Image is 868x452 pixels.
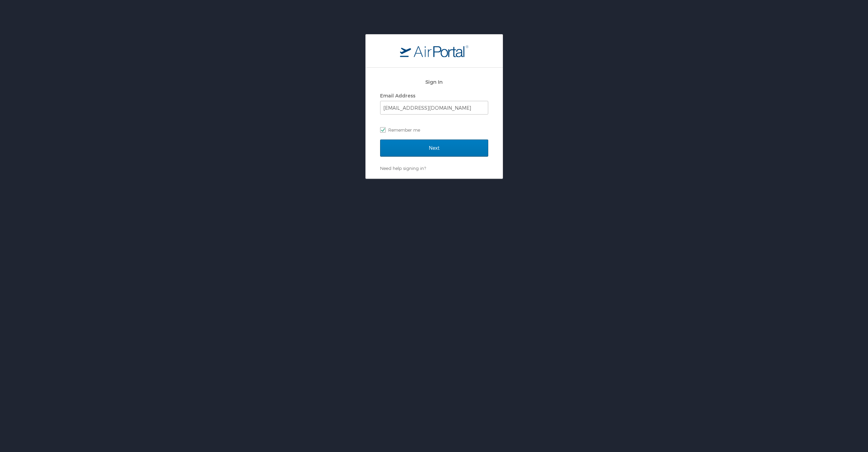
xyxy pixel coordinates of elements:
[400,45,468,57] img: logo
[380,165,426,171] a: Need help signing in?
[380,125,488,135] label: Remember me
[380,93,415,98] label: Email Address
[380,78,488,86] h2: Sign In
[380,139,488,157] input: Next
